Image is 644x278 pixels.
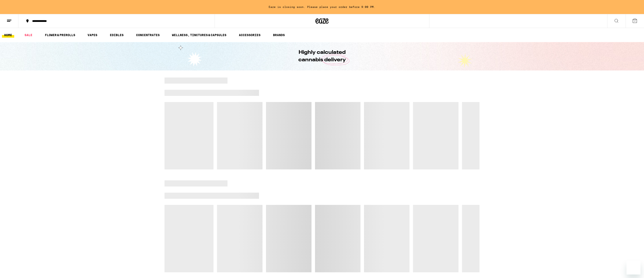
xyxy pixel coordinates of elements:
a: BRANDS [271,32,287,38]
h1: Highly calculated cannabis delivery [286,49,358,64]
a: HOME [2,32,14,38]
a: ACCESSORIES [237,32,263,38]
a: CONCENTRATES [134,32,162,38]
a: FLOWER & PREROLLS [43,32,77,38]
a: VAPES [85,32,100,38]
a: WELLNESS, TINCTURES & CAPSULES [170,32,229,38]
iframe: Button to launch messaging window [626,260,640,274]
a: EDIBLES [108,32,126,38]
a: SALE [22,32,35,38]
